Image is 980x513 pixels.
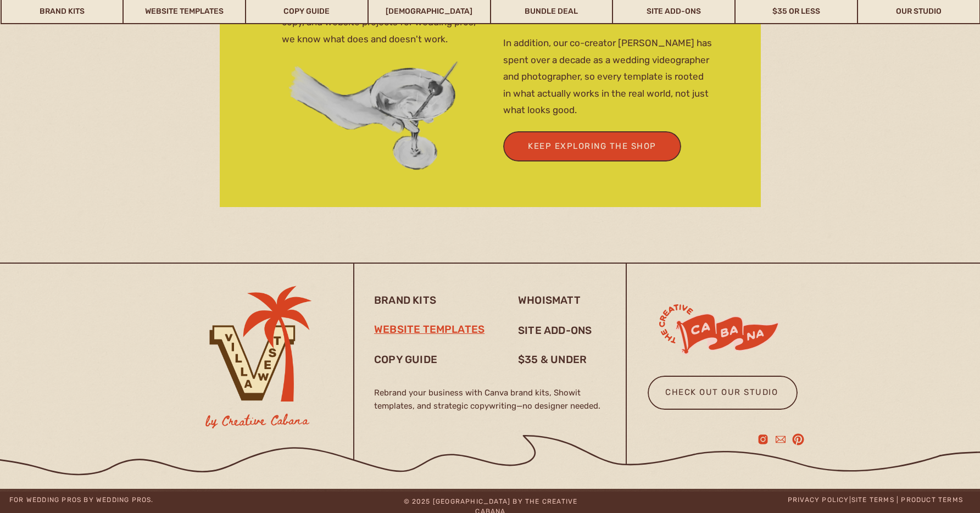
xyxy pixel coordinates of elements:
a: for wedding pros by wedding pros. [9,495,198,507]
a: Keep Exploring the Shop [515,139,669,154]
a: privacy policy [788,496,849,504]
a: whoismatt [518,293,595,306]
a: copy guide [374,353,466,366]
nav: | ite terms | product terms [782,495,963,507]
a: brand kits [374,293,441,306]
h3: Rebrand your business with Canva brand kits, Showit templates, and strategic copywriting—no desig... [374,386,606,416]
h3: What to expect with a [216,62,404,80]
p: In addition, our co-creator [PERSON_NAME] has spent over a decade as a wedding videographer and p... [503,35,712,120]
a: © 2025 [GEOGRAPHIC_DATA] by the creative cabana [391,497,591,509]
a: website templates [374,324,490,339]
a: $35 & under [518,353,595,366]
a: site add-ons [518,324,622,337]
h3: by Creative Cabana [179,411,335,431]
a: check out our studio [653,385,790,409]
p: [GEOGRAPHIC_DATA] website template [213,88,464,216]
